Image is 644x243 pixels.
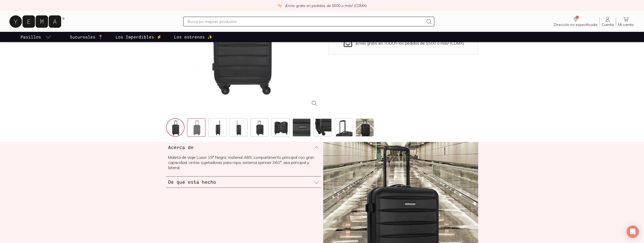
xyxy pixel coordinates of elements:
[114,32,163,42] a: Los Imperdibles ⚡️
[167,119,185,137] img: 34287-maleta-de-viaje-luxor-19-negra-1_54731810-bef6-4876-a44f-c79107534977=fwebp-q70-w256
[618,22,634,27] span: Mi carrito
[168,179,216,185] h3: De qué está hecho
[335,119,353,137] img: 34287-maleta-de-viaje-luxor-19-negra-9_fba7ba86-8674-4414-9505-e4a315b2d79f=fwebp-q70-w256
[173,32,214,42] a: Los estrenos ✨
[285,3,367,8] p: ¡Envío gratis en pedidos de $500 o más! (CDMX)
[272,119,290,137] img: 34287-maleta-de-viaje-luxor-19-negra-6_dc5dc943-0fee-4073-b2c1-b29ec92a84b3=fwebp-q70-w256
[209,119,227,137] img: 34287-maleta-de-viaje-luxor-19-negra-3_c22c4048-f9a9-4a9c-88aa-0dfed4078a7a=fwebp-q70-w256
[188,119,206,137] img: 34287-maleta-de-viaje-luxor-19-negra-2_724dd73a-1918-424e-b32c-02c2cee19b51=fwebp-q70-w256
[293,119,311,137] img: 34287-maleta-de-viaje-luxor-19-negra-7_d6551195-85f0-4fee-804e-1c395990526b=fwebp-q70-w256
[168,155,319,170] p: Maleta de viaje Luxor 19" Negra, material ABS, compartimento principal con gran capacidad, cintas...
[600,16,616,27] a: Cuenta
[627,226,639,238] div: Open Intercom Messenger
[70,34,103,40] p: Sucursales 📍
[174,34,213,40] p: Los estrenos ✨
[314,119,332,137] img: 34287-maleta-de-viaje-luxor-19-negra-8_194f7a6d-4164-4448-915f-0c85744f0363=fwebp-q70-w256
[21,34,41,40] p: Pasillos
[355,41,464,46] p: ¡Envío gratis en TODOS los pedidos de $500 o más! (CDMX)
[188,18,424,25] input: Busca los mejores productos
[552,16,599,27] a: Dirección no especificada
[602,22,614,27] span: Cuenta
[356,119,374,137] img: 34287-maleta-de-viaje-luxor-19-negra-10_c66a405e-3f32-4fc2-b392-3d6108b5fe60=fwebp-q70-w256
[251,119,269,137] img: 34287-maleta-de-viaje-luxor-19-negra-5_50cf38c4-3cc3-4e53-bdd9-7a471e15377d=fwebp-q70-w256
[20,32,52,42] a: pasillo-todos-link
[277,3,282,8] img: check
[69,32,104,42] a: Sucursales 📍
[616,16,636,27] a: Mi carrito
[230,119,248,137] img: 34287-maleta-de-viaje-luxor-19-negra-4_543a27c6-ec07-4a34-89a0-c532d4c88fa3=fwebp-q70-w256
[168,144,194,151] h3: Acerca de
[116,34,162,40] p: Los Imperdibles ⚡️
[554,22,597,27] span: Dirección no especificada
